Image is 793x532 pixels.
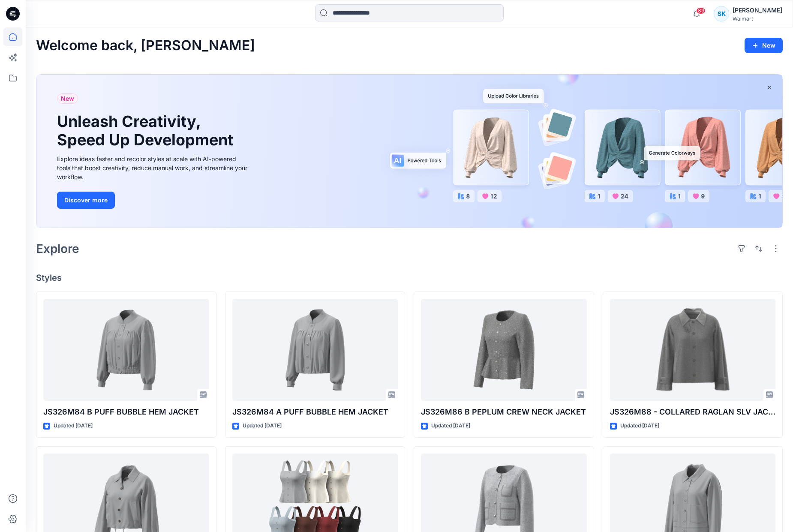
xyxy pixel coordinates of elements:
a: JS326M88 - COLLARED RAGLAN SLV JACKET V3 [610,299,776,401]
h4: Styles [36,273,783,283]
div: SK [714,6,729,21]
a: Discover more [57,192,250,209]
p: Updated [DATE] [620,421,659,430]
button: Discover more [57,192,115,209]
p: JS326M88 - COLLARED RAGLAN SLV JACKET V3 [610,406,776,418]
h2: Welcome back, [PERSON_NAME] [36,38,255,54]
div: [PERSON_NAME] [733,5,782,15]
h2: Explore [36,242,79,255]
p: Updated [DATE] [243,421,282,430]
p: JS326M86 B PEPLUM CREW NECK JACKET [421,406,587,418]
a: JS326M84 A PUFF BUBBLE HEM JACKET [232,299,398,401]
button: New [745,38,783,53]
a: JS326M84 B PUFF BUBBLE HEM JACKET [43,299,209,401]
span: 89 [696,7,706,14]
div: Explore ideas faster and recolor styles at scale with AI-powered tools that boost creativity, red... [57,154,250,181]
span: New [61,93,74,104]
div: Walmart [733,15,782,22]
h1: Unleash Creativity, Speed Up Development [57,112,237,149]
p: JS326M84 A PUFF BUBBLE HEM JACKET [232,406,398,418]
p: Updated [DATE] [431,421,470,430]
a: JS326M86 B PEPLUM CREW NECK JACKET [421,299,587,401]
p: Updated [DATE] [54,421,93,430]
p: JS326M84 B PUFF BUBBLE HEM JACKET [43,406,209,418]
